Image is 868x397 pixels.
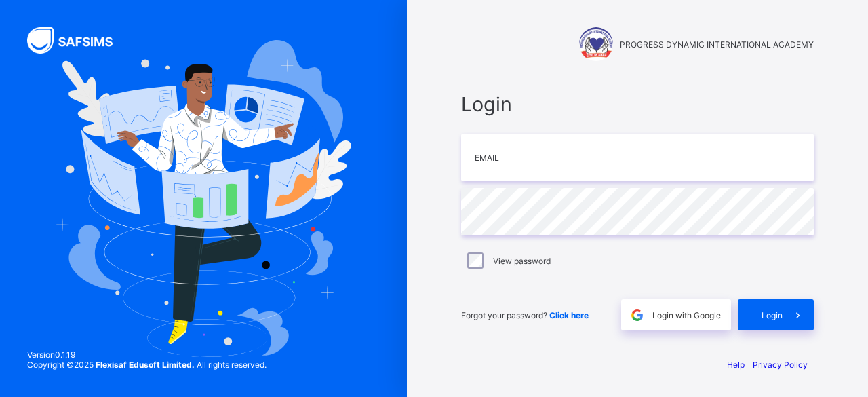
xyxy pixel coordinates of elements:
[461,92,814,116] span: Login
[753,360,808,370] a: Privacy Policy
[620,39,814,50] span: PROGRESS DYNAMIC INTERNATIONAL ACADEMY
[549,310,589,320] a: Click here
[96,360,195,370] strong: Flexisaf Edusoft Limited.
[727,360,745,370] a: Help
[27,360,267,370] span: Copyright © 2025 All rights reserved.
[493,256,551,266] label: View password
[652,310,721,320] span: Login with Google
[27,27,129,54] img: SAFSIMS Logo
[27,349,267,360] span: Version 0.1.19
[461,310,589,320] span: Forgot your password?
[629,307,645,323] img: google.396cfc9801f0270233282035f929180a.svg
[56,40,351,358] img: Hero Image
[762,310,783,320] span: Login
